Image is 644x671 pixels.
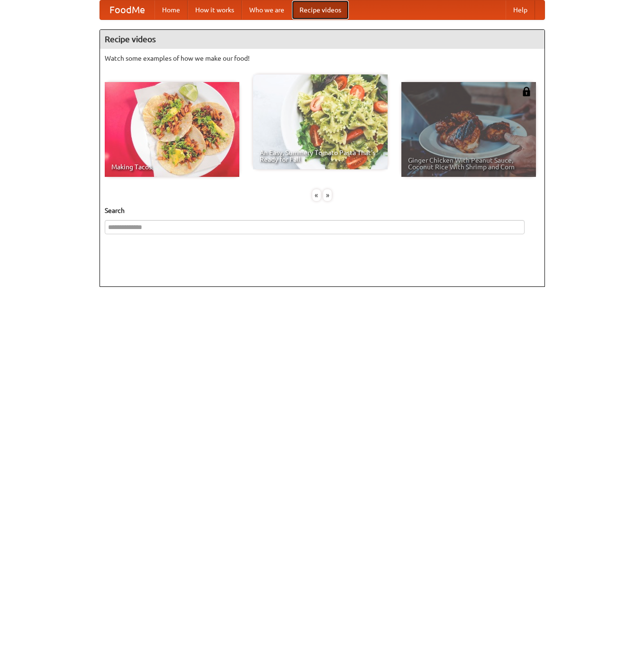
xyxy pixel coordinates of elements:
div: « [312,189,321,201]
a: Help [506,0,535,19]
a: An Easy, Summery Tomato Pasta That's Ready for Fall [253,74,388,169]
a: Who we are [242,0,292,19]
p: Watch some examples of how we make our food! [105,54,540,63]
a: Making Tacos [105,82,239,177]
a: How it works [188,0,242,19]
a: Home [154,0,188,19]
span: An Easy, Summery Tomato Pasta That's Ready for Fall [260,149,381,163]
span: Making Tacos [111,164,233,170]
a: Recipe videos [292,0,349,19]
a: FoodMe [100,0,154,19]
h4: Recipe videos [100,30,544,49]
div: » [323,189,332,201]
img: 483408.png [522,87,531,96]
h5: Search [105,206,540,215]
